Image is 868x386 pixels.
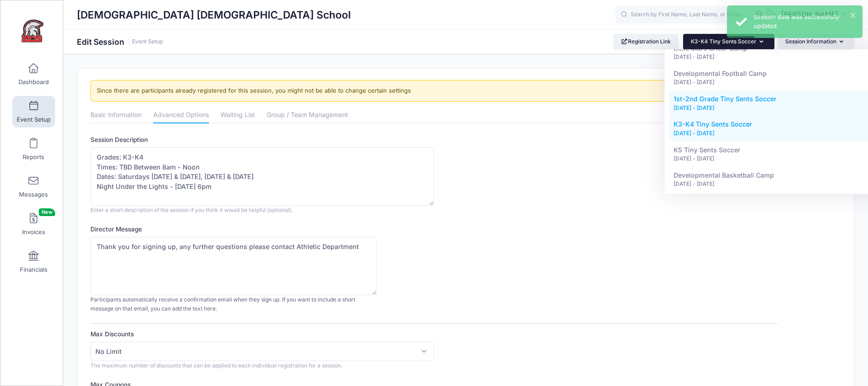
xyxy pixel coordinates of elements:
[775,5,854,25] button: [PERSON_NAME]
[90,296,355,312] span: Participants automatically receive a confirmation email when they sign up. If you want to include...
[267,108,348,124] a: Group / Team Management
[90,80,841,102] div: Since there are participants already registered for this session, you might not be able to change...
[754,13,855,30] div: Session data was successfully updated.
[90,330,434,339] label: Max Discounts
[90,225,434,234] label: Director Message
[778,34,854,49] button: Session Information
[12,133,55,165] a: Reports
[77,5,351,25] h1: [DEMOGRAPHIC_DATA] [DEMOGRAPHIC_DATA] School
[850,13,855,18] button: ×
[77,37,163,47] h1: Edit Session
[674,120,752,128] span: K3-K4 Tiny Sents Soccer
[674,171,774,179] span: Developmental Basketball Camp
[90,108,142,124] a: Basic Information
[19,191,48,198] span: Messages
[674,146,741,154] span: K5 Tiny Sents Soccer
[12,208,55,240] a: InvoicesNew
[90,135,434,144] label: Session Description
[0,9,64,52] a: Evangelical Christian School
[17,116,51,123] span: Event Setup
[12,96,55,127] a: Event Setup
[12,171,55,202] a: Messages
[23,153,44,161] span: Reports
[19,78,49,86] span: Dashboard
[12,58,55,90] a: Dashboard
[90,237,377,295] textarea: Thank you for signing up, any further questions please contact Athletic Department
[683,34,774,49] button: K3-K4 Tiny Sents Soccer
[90,362,342,369] span: The maximum number of discounts that can be applied to each individual registration for a session.
[22,228,45,236] span: Invoices
[674,44,747,52] span: Little Stars Cheer Camp
[95,347,122,356] span: No Limit
[691,38,756,45] span: K3-K4 Tiny Sents Soccer
[90,147,434,206] textarea: Grades: K3-K4 Times: TBD Between 8am - Noon Dates: Saturdays [DATE] & [DATE], [DATE] & [DATE] Nig...
[90,342,434,361] span: No Limit
[221,108,255,124] a: Waiting List
[90,207,292,213] span: Enter a short description of the session if you think it would be helpful (optional).
[39,208,55,216] span: New
[15,14,49,48] img: Evangelical Christian School
[615,6,751,24] input: Search by First Name, Last Name, or Email...
[613,34,679,49] a: Registration Link
[153,108,209,124] a: Advanced Options
[20,266,47,273] span: Financials
[132,38,163,45] a: Event Setup
[674,95,777,103] span: 1st-2nd Grade Tiny Sents Soccer
[674,70,767,77] span: Developmental Football Camp
[12,246,55,278] a: Financials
